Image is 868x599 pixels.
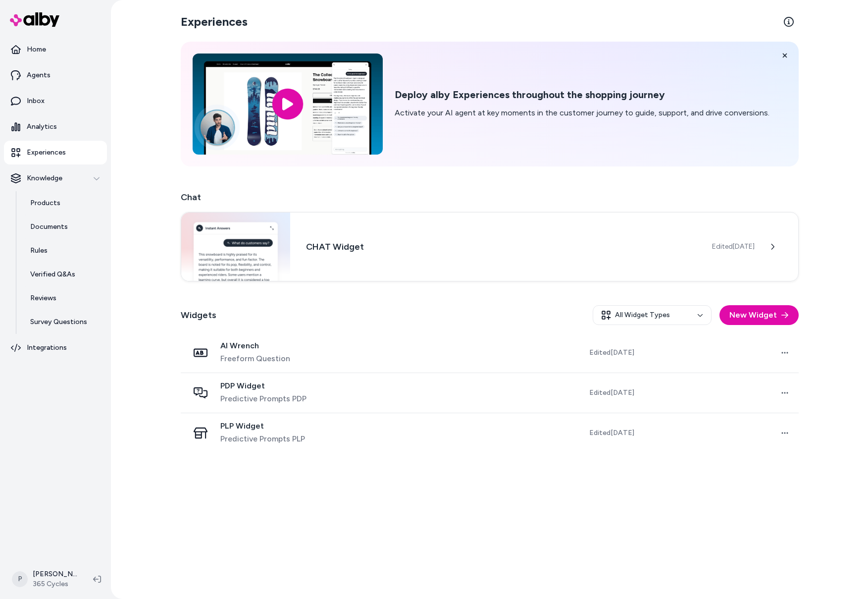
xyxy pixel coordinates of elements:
a: Products [20,191,107,215]
button: All Widget Types [593,305,712,325]
p: Rules [30,246,48,256]
h3: CHAT Widget [306,240,696,254]
span: AI Wrench [220,341,290,351]
p: Integrations [27,343,67,353]
p: Reviews [30,293,56,303]
span: Predictive Prompts PLP [220,433,305,445]
a: Experiences [4,141,107,164]
p: [PERSON_NAME] [33,569,77,579]
span: Edited [DATE] [589,388,634,398]
span: PDP Widget [220,381,306,391]
img: Chat widget [181,213,291,281]
span: P [12,571,28,587]
p: Home [27,45,46,54]
p: Documents [30,222,68,232]
a: Agents [4,63,107,87]
p: Survey Questions [30,317,87,327]
a: Inbox [4,89,107,113]
span: Edited [DATE] [712,242,755,252]
h2: Widgets [181,308,216,322]
span: PLP Widget [220,421,305,431]
h2: Experiences [181,14,248,30]
p: Agents [27,70,51,80]
h2: Chat [181,190,799,204]
p: Products [30,198,60,208]
a: Home [4,38,107,61]
a: Chat widgetCHAT WidgetEdited[DATE] [181,212,799,281]
p: Knowledge [27,173,62,183]
p: Activate your AI agent at key moments in the customer journey to guide, support, and drive conver... [395,107,769,119]
button: P[PERSON_NAME]365 Cycles [6,563,85,595]
a: Verified Q&As [20,263,107,286]
span: 365 Cycles [33,579,77,589]
a: Documents [20,215,107,239]
p: Experiences [27,148,66,158]
p: Verified Q&As [30,270,75,279]
span: Edited [DATE] [589,348,634,358]
span: Freeform Question [220,353,290,365]
a: Rules [20,239,107,263]
button: New Widget [719,305,799,325]
span: Predictive Prompts PDP [220,393,306,405]
h2: Deploy alby Experiences throughout the shopping journey [395,89,769,101]
a: Analytics [4,115,107,139]
p: Inbox [27,96,45,106]
button: Knowledge [4,166,107,190]
span: Edited [DATE] [589,428,634,438]
p: Analytics [27,122,57,132]
img: alby Logo [10,12,59,27]
a: Reviews [20,286,107,310]
a: Integrations [4,336,107,360]
a: Survey Questions [20,310,107,334]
